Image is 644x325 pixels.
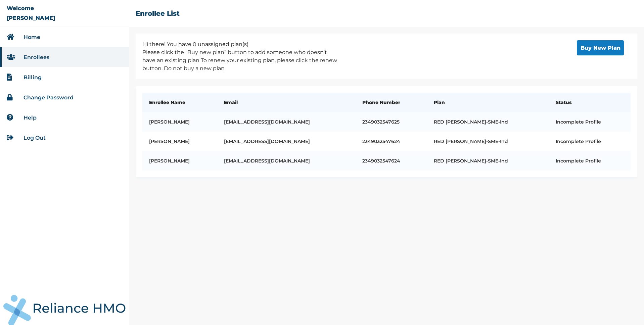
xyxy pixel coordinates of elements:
[142,112,218,132] td: [PERSON_NAME]
[356,151,427,171] td: 2349032547624
[142,93,218,112] th: Enrollee Name
[142,40,340,48] p: Hi there! You have 0 unassigned plan(s)
[356,132,427,151] td: 2349032547624
[427,132,549,151] td: RED [PERSON_NAME]-SME-Ind
[24,114,37,121] a: Help
[549,93,631,112] th: Status
[549,132,631,151] td: Incomplete Profile
[356,112,427,132] td: 2349032547625
[24,135,46,141] a: Log Out
[24,34,40,40] a: Home
[24,74,42,81] a: Billing
[549,112,631,132] td: Incomplete Profile
[7,15,55,21] p: [PERSON_NAME]
[427,93,549,112] th: Plan
[549,151,631,171] td: Incomplete Profile
[217,132,356,151] td: [EMAIL_ADDRESS][DOMAIN_NAME]
[217,93,356,112] th: Email
[217,112,356,132] td: [EMAIL_ADDRESS][DOMAIN_NAME]
[142,151,218,171] td: [PERSON_NAME]
[427,151,549,171] td: RED [PERSON_NAME]-SME-Ind
[24,54,49,60] a: Enrollees
[142,48,340,73] p: Please click the “Buy new plan” button to add someone who doesn't have an existing plan To renew ...
[577,40,624,55] button: Buy New Plan
[24,94,74,101] a: Change Password
[217,151,356,171] td: [EMAIL_ADDRESS][DOMAIN_NAME]
[7,5,34,11] p: Welcome
[142,132,218,151] td: [PERSON_NAME]
[356,93,427,112] th: Phone Number
[136,9,180,17] h2: Enrollee List
[427,112,549,132] td: RED [PERSON_NAME]-SME-Ind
